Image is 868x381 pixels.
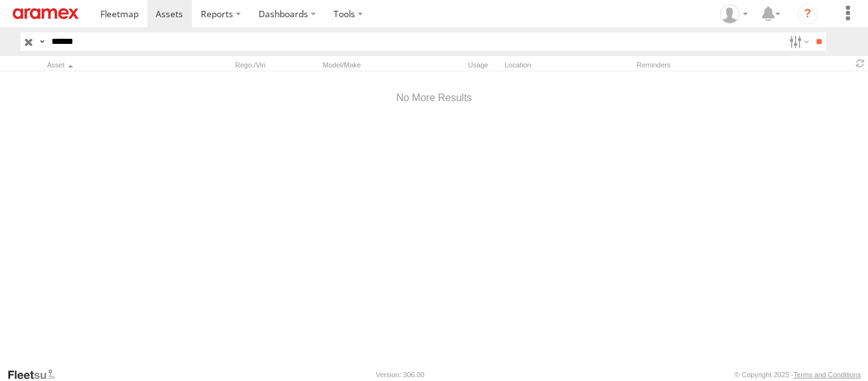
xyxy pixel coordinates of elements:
label: Search Query [37,32,47,51]
a: Terms and Conditions [794,371,861,378]
div: Model/Make [323,60,418,69]
div: Reminders [637,60,750,69]
i: ? [797,4,818,24]
label: Search Filter Options [784,32,811,51]
a: Visit our Website [7,368,65,381]
div: Mazen Siblini [715,4,752,24]
img: aramex-logo.svg [13,8,79,19]
span: Refresh [853,57,868,69]
div: © Copyright 2025 - [735,371,861,378]
div: Location [505,60,632,69]
div: Usage [423,60,499,69]
div: Version: 306.00 [376,371,424,378]
div: Rego./Vin [235,60,318,69]
div: Click to Sort [47,60,174,69]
